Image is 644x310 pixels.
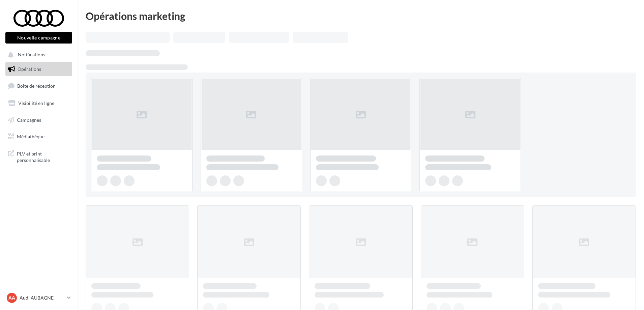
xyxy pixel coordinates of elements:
[18,52,45,58] span: Notifications
[17,117,41,122] span: Campagnes
[5,32,72,44] button: Nouvelle campagne
[20,294,64,301] p: Audi AUBAGNE
[4,130,74,144] a: Médiathèque
[4,146,74,166] a: PLV et print personnalisable
[4,79,74,93] a: Boîte de réception
[4,113,74,127] a: Campagnes
[18,66,41,72] span: Opérations
[5,291,72,304] a: AA Audi AUBAGNE
[18,100,54,106] span: Visibilité en ligne
[17,134,45,139] span: Médiathèque
[4,62,74,76] a: Opérations
[8,294,15,301] span: AA
[86,11,636,21] div: Opérations marketing
[17,149,69,164] span: PLV et print personnalisable
[4,96,74,110] a: Visibilité en ligne
[17,83,56,89] span: Boîte de réception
